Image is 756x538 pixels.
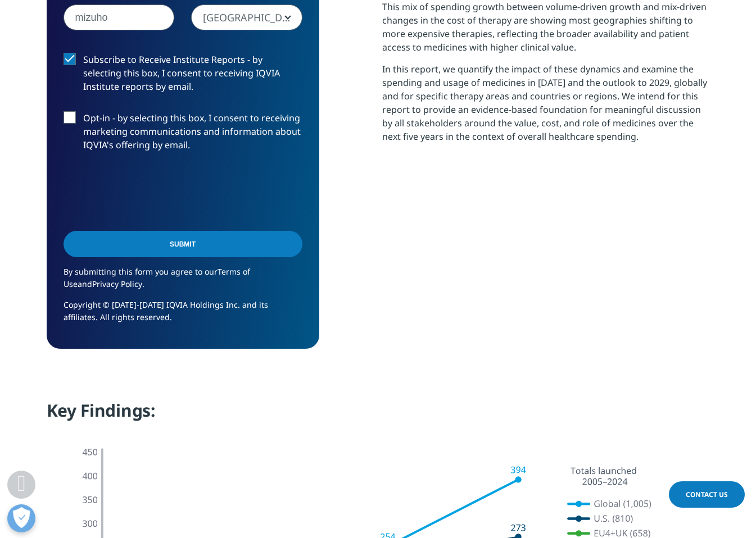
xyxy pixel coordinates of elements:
button: Open Preferences [7,504,35,532]
label: Opt-in - by selecting this box, I consent to receiving marketing communications and information a... [64,111,302,158]
span: United States [192,5,302,31]
a: Privacy Policy [92,279,142,289]
span: Contact Us [686,490,728,499]
h4: Key Findings: [47,399,710,430]
a: Contact Us [669,481,745,508]
label: Subscribe to Receive Institute Reports - by selecting this box, I consent to receiving IQVIA Inst... [64,53,302,99]
p: By submitting this form you agree to our and . [64,266,302,299]
span: United States [191,4,302,30]
p: In this report, we quantify the impact of these dynamics and examine the spending and usage of me... [382,62,710,152]
input: Submit [64,231,302,257]
iframe: reCAPTCHA [64,170,234,213]
p: Copyright © [DATE]-[DATE] IQVIA Holdings Inc. and its affiliates. All rights reserved. [64,299,302,332]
